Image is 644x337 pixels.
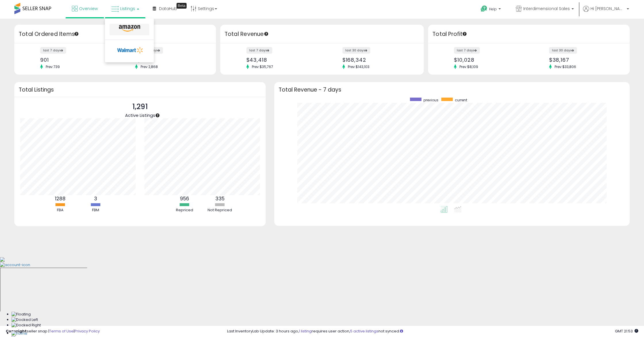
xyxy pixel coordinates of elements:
[78,208,113,213] div: FBM
[11,317,38,323] img: Docked Left
[11,312,31,317] img: Floating
[74,31,79,36] div: Tooltip anchor
[246,57,318,63] div: $43,418
[279,88,625,92] h3: Total Revenue - 7 days
[342,47,370,54] label: last 30 days
[476,1,507,19] a: Help
[167,208,202,213] div: Repriced
[40,47,66,54] label: last 7 days
[432,30,625,38] h3: Total Profit
[79,6,98,11] span: Overview
[155,113,160,118] div: Tooltip anchor
[138,64,161,69] span: Prev: 2,868
[55,195,66,202] b: 1288
[552,64,579,69] span: Prev: $33,806
[40,57,111,63] div: 901
[177,3,187,9] div: Tooltip anchor
[19,30,212,38] h3: Total Ordered Items
[591,6,625,11] span: Hi [PERSON_NAME]
[454,57,524,63] div: $10,028
[523,6,570,11] span: Interdimensional Sales
[454,47,480,54] label: last 7 days
[159,6,177,11] span: DataHub
[215,195,225,202] b: 335
[203,208,237,213] div: Not Repriced
[135,57,206,63] div: 3,465
[180,195,189,202] b: 956
[125,101,155,112] p: 1,291
[120,6,135,11] span: Listings
[11,323,41,328] img: Docked Right
[462,31,467,36] div: Tooltip anchor
[345,64,372,69] span: Prev: $143,103
[549,47,577,54] label: last 30 days
[455,98,467,102] span: current
[11,331,27,336] img: Home
[43,64,63,69] span: Prev: 739
[480,5,488,12] i: Get Help
[249,64,276,69] span: Prev: $35,767
[264,31,269,36] div: Tooltip anchor
[225,30,419,38] h3: Total Revenue
[19,88,261,92] h3: Total Listings
[549,57,620,63] div: $38,167
[43,208,78,213] div: FBA
[94,195,97,202] b: 3
[457,64,481,69] span: Prev: $8,109
[423,98,438,102] span: previous
[125,112,155,118] span: Active Listings
[342,57,414,63] div: $168,342
[583,6,629,19] a: Hi [PERSON_NAME]
[246,47,272,54] label: last 7 days
[489,7,497,11] span: Help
